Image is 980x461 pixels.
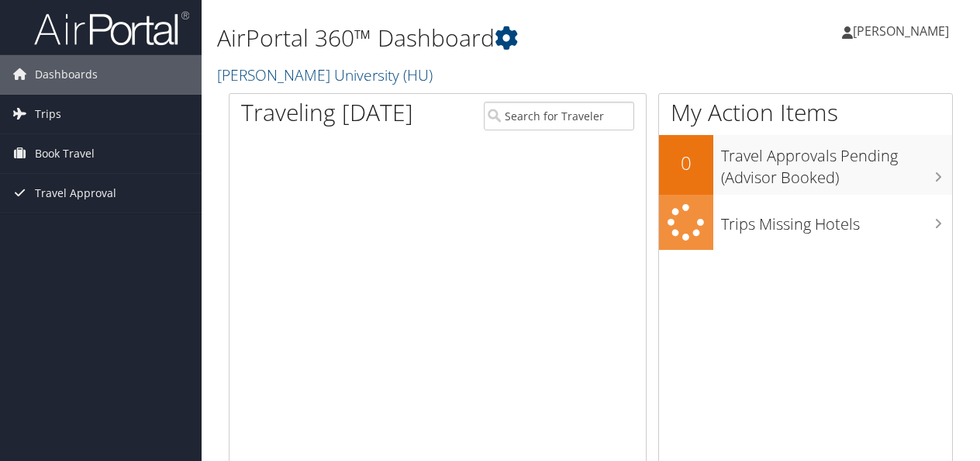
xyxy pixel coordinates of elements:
[35,55,98,94] span: Dashboards
[659,150,713,176] h2: 0
[659,135,952,195] a: 0Travel Approvals Pending (Advisor Booked)
[484,102,634,130] input: Search for Traveler
[35,174,116,213] span: Travel Approval
[35,134,95,173] span: Book Travel
[35,95,61,133] span: Trips
[241,96,413,129] h1: Traveling [DATE]
[217,22,716,54] h1: AirPortal 360™ Dashboard
[842,8,964,54] a: [PERSON_NAME]
[34,10,189,47] img: airportal-logo.png
[721,206,952,235] h3: Trips Missing Hotels
[721,137,952,189] h3: Travel Approvals Pending (Advisor Booked)
[853,23,949,40] span: [PERSON_NAME]
[659,96,952,129] h1: My Action Items
[659,195,952,250] a: Trips Missing Hotels
[217,64,437,85] a: [PERSON_NAME] University (HU)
